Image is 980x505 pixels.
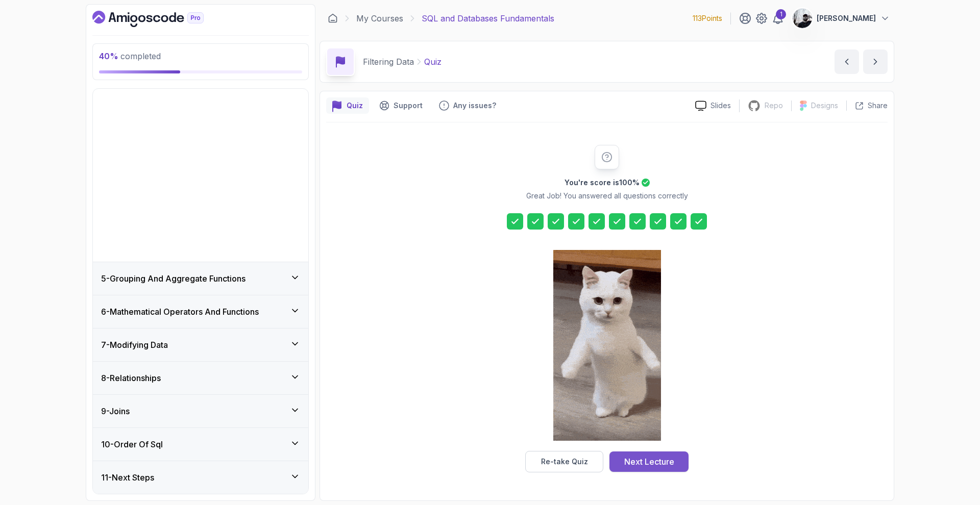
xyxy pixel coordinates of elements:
[93,295,308,328] button: 6-Mathematical Operators And Functions
[565,178,640,188] h2: You're score is 100 %
[101,272,246,285] h3: 5 - Grouping And Aggregate Functions
[424,56,442,68] p: Quiz
[101,471,154,484] h3: 11 - Next Steps
[93,395,308,427] button: 9-Joins
[624,456,674,468] div: Next Lecture
[793,9,812,28] img: user profile image
[363,56,414,68] p: Filtering Data
[99,51,161,61] span: completed
[101,339,168,351] h3: 7 - Modifying Data
[101,405,130,417] h3: 9 - Joins
[93,428,308,461] button: 10-Order Of Sql
[811,100,838,111] p: Designs
[687,100,739,111] a: Slides
[101,438,163,450] h3: 10 - Order Of Sql
[422,12,554,24] p: SQL and Databases Fundamentals
[525,451,603,472] button: Re-take Quiz
[817,13,876,23] p: [PERSON_NAME]
[326,97,369,114] button: quiz button
[526,191,688,201] p: Great Job! You answered all questions correctly
[394,100,423,111] p: Support
[868,100,888,111] p: Share
[99,51,118,61] span: 40 %
[93,262,308,295] button: 5-Grouping And Aggregate Functions
[693,13,722,23] p: 113 Points
[863,49,888,74] button: next content
[846,100,888,111] button: Share
[92,11,227,27] a: Dashboard
[792,8,890,29] button: user profile image[PERSON_NAME]
[373,97,429,114] button: Support button
[710,100,731,111] p: Slides
[453,100,496,111] p: Any issues?
[776,9,786,19] div: 1
[609,451,689,472] button: Next Lecture
[101,372,161,384] h3: 8 - Relationships
[347,100,363,111] p: Quiz
[93,362,308,394] button: 8-Relationships
[772,12,784,24] a: 1
[328,13,338,23] a: Dashboard
[93,461,308,494] button: 11-Next Steps
[553,250,661,441] img: cool-cat
[93,329,308,361] button: 7-Modifying Data
[541,457,588,467] div: Re-take Quiz
[101,306,259,318] h3: 6 - Mathematical Operators And Functions
[433,97,502,114] button: Feedback button
[835,49,859,74] button: previous content
[356,12,403,24] a: My Courses
[765,100,783,111] p: Repo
